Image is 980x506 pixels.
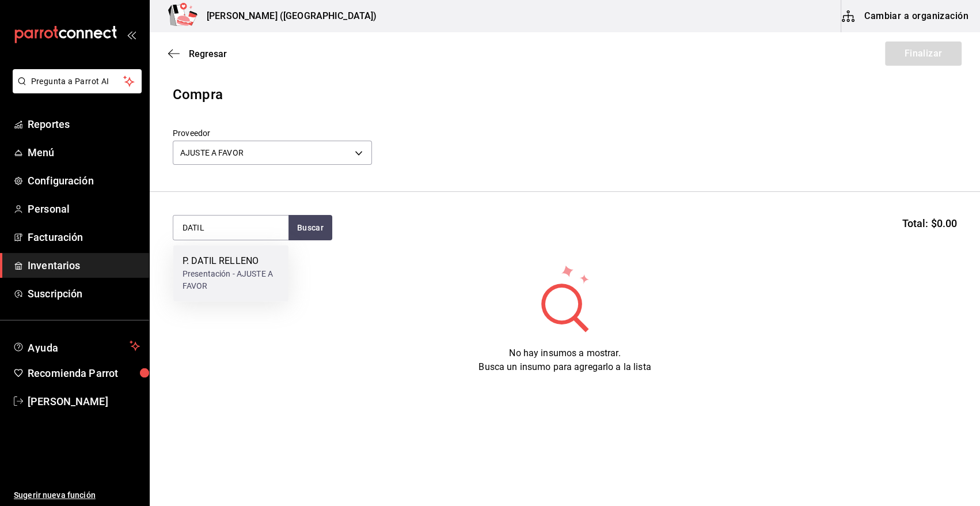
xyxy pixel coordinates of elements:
[28,201,140,217] span: Personal
[28,173,140,188] span: Configuración
[189,48,227,59] span: Regresar
[183,254,279,268] div: P. DATIL RELLENO
[288,215,332,240] button: Buscar
[28,229,140,245] span: Facturación
[902,216,957,231] span: Total: $0.00
[13,69,142,93] button: Pregunta a Parrot AI
[28,116,140,132] span: Reportes
[28,145,140,160] span: Menú
[173,216,288,240] input: Buscar insumo
[478,348,651,372] span: No hay insumos a mostrar. Busca un insumo para agregarlo a la lista
[28,339,125,353] span: Ayuda
[28,286,140,301] span: Suscripción
[197,9,377,23] h3: [PERSON_NAME] ([GEOGRAPHIC_DATA])
[28,258,140,273] span: Inventarios
[127,30,136,39] button: open_drawer_menu
[14,489,140,501] span: Sugerir nueva función
[173,141,372,165] div: AJUSTE A FAVOR
[168,48,227,59] button: Regresar
[28,365,140,381] span: Recomienda Parrot
[28,394,140,409] span: [PERSON_NAME]
[183,268,279,292] div: Presentación - AJUSTE A FAVOR
[31,75,124,88] span: Pregunta a Parrot AI
[173,129,372,137] label: Proveedor
[8,84,142,96] a: Pregunta a Parrot AI
[173,84,957,105] div: Compra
